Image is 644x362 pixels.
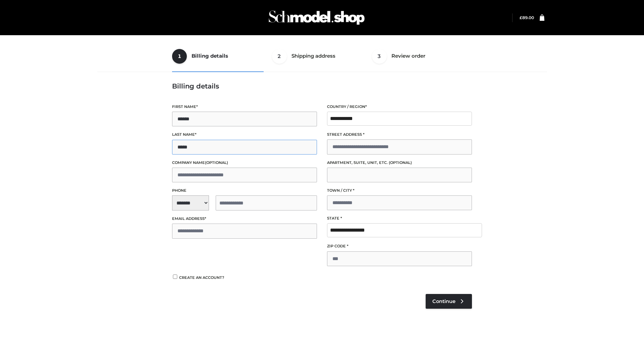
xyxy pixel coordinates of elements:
input: Create an account? [172,275,178,279]
bdi: 89.00 [520,15,534,20]
a: Continue [426,294,472,309]
span: £ [520,15,522,20]
h3: Billing details [172,82,472,90]
label: Street address [327,131,472,138]
label: Company name [172,160,317,166]
span: (optional) [205,160,228,165]
label: Country / Region [327,104,472,110]
span: (optional) [389,160,412,165]
label: Email address [172,216,317,222]
label: First name [172,104,317,110]
label: Apartment, suite, unit, etc. [327,160,472,166]
label: Phone [172,187,317,194]
span: Create an account? [179,275,224,280]
a: £89.00 [520,15,534,20]
label: ZIP Code [327,243,472,249]
img: Schmodel Admin 964 [266,4,367,31]
label: State [327,215,472,222]
label: Town / City [327,187,472,194]
label: Last name [172,131,317,138]
span: Continue [432,298,455,304]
